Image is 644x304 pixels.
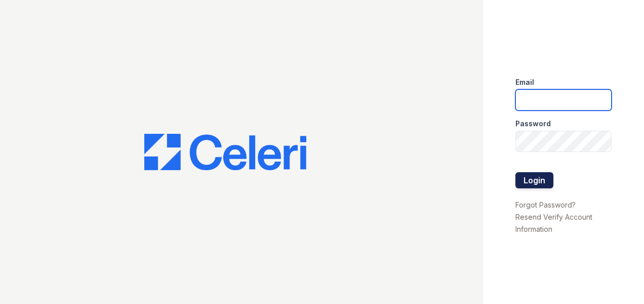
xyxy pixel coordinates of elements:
[515,77,534,87] label: Email
[144,134,306,170] img: CE_Logo_Blue-a8612792a0a2168367f1c8372b55b34899dd931a85d93a1a3d3e32e68fde9ad4.png
[515,172,553,188] button: Login
[515,200,576,209] a: Forgot Password?
[515,119,551,129] label: Password
[515,213,592,233] a: Resend Verify Account Information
